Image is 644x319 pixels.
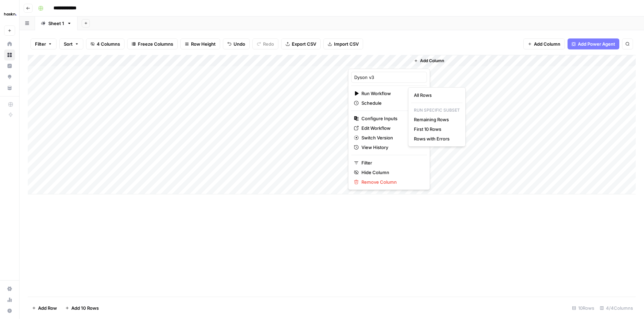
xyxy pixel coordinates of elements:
[414,126,457,133] span: First 10 Rows
[420,58,444,64] span: Add Column
[411,56,447,65] button: Add Column
[414,116,457,123] span: Remaining Rows
[411,106,463,115] p: Run Specific Subset
[414,135,457,142] span: Rows with Errors
[361,90,415,97] span: Run Workflow
[414,92,457,99] span: All Rows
